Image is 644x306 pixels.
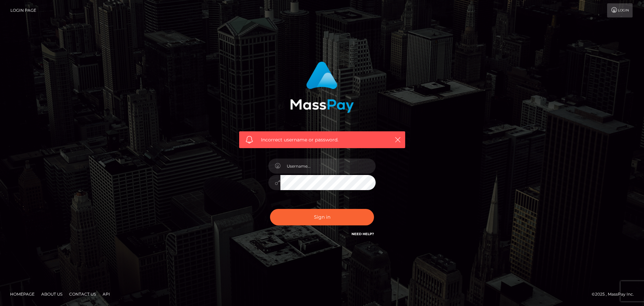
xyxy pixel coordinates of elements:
[592,291,639,298] div: © 2025 , MassPay Inc.
[261,136,383,143] span: Incorrect username or password.
[270,209,374,225] button: Sign in
[352,232,374,236] a: Need Help?
[280,159,376,174] input: Username...
[290,61,354,113] img: MassPay Login
[39,289,65,299] a: About Us
[607,3,633,17] a: Login
[7,289,37,299] a: Homepage
[10,3,36,17] a: Login Page
[66,289,99,299] a: Contact Us
[100,289,113,299] a: API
